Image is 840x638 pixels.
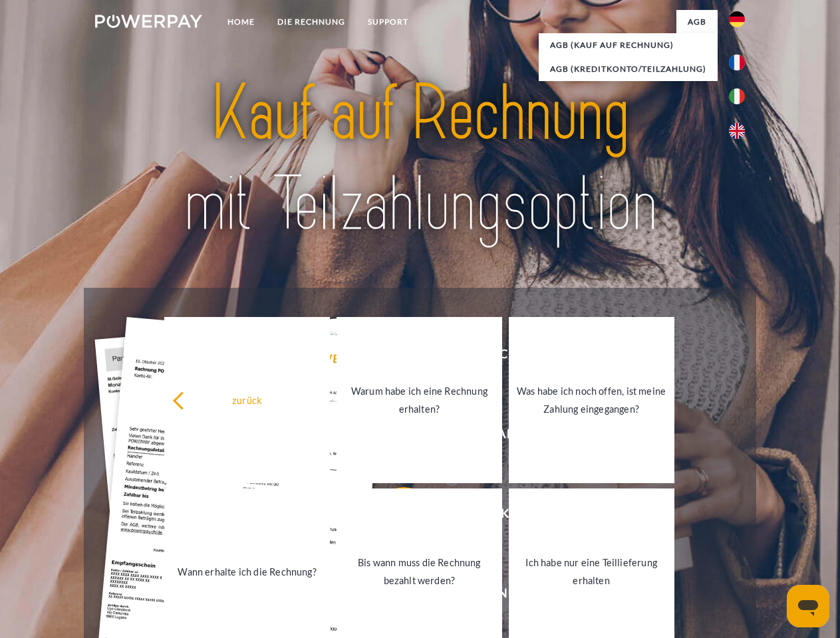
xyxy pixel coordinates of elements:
img: de [729,11,745,27]
a: AGB (Kauf auf Rechnung) [539,33,718,57]
img: it [729,88,745,104]
iframe: Schaltfläche zum Öffnen des Messaging-Fensters [787,585,829,627]
div: zurück [172,391,322,409]
img: title-powerpay_de.svg [127,64,713,255]
div: Ich habe nur eine Teillieferung erhalten [517,554,666,589]
img: fr [729,54,745,70]
a: DIE RECHNUNG [266,10,356,34]
img: en [729,123,745,139]
div: Warum habe ich eine Rechnung erhalten? [345,382,494,418]
a: Was habe ich noch offen, ist meine Zahlung eingegangen? [509,317,674,483]
img: logo-powerpay-white.svg [95,15,202,28]
a: SUPPORT [356,10,420,34]
a: Home [216,10,266,34]
div: Was habe ich noch offen, ist meine Zahlung eingegangen? [517,382,666,418]
div: Bis wann muss die Rechnung bezahlt werden? [345,554,494,589]
a: agb [676,10,718,34]
div: Wann erhalte ich die Rechnung? [172,562,322,580]
a: AGB (Kreditkonto/Teilzahlung) [539,57,718,81]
